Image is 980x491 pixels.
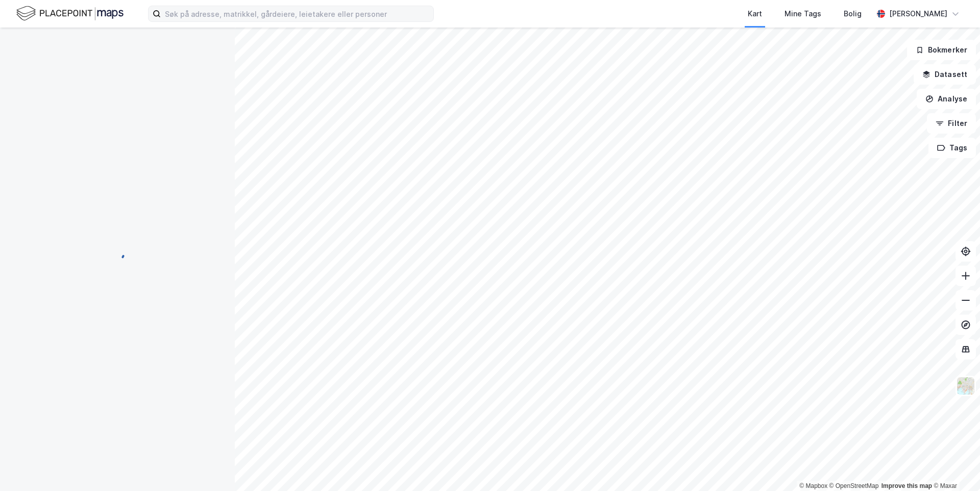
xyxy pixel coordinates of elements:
iframe: Chat Widget [929,442,980,491]
button: Filter [927,113,976,134]
div: Bolig [844,8,862,20]
img: spinner.a6d8c91a73a9ac5275cf975e30b51cfb.svg [109,245,126,262]
a: Mapbox [799,482,827,489]
input: Søk på adresse, matrikkel, gårdeiere, leietakere eller personer [161,6,433,21]
button: Analyse [917,89,976,109]
img: logo.f888ab2527a4732fd821a326f86c7f29.svg [16,5,124,22]
a: OpenStreetMap [829,482,879,489]
div: Kart [748,8,762,20]
div: Kontrollprogram for chat [929,442,980,491]
button: Datasett [914,64,976,85]
a: Improve this map [881,482,932,489]
div: [PERSON_NAME] [889,8,947,20]
button: Tags [928,138,976,158]
div: Mine Tags [785,8,821,20]
button: Bokmerker [907,40,976,60]
img: Z [956,376,975,396]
